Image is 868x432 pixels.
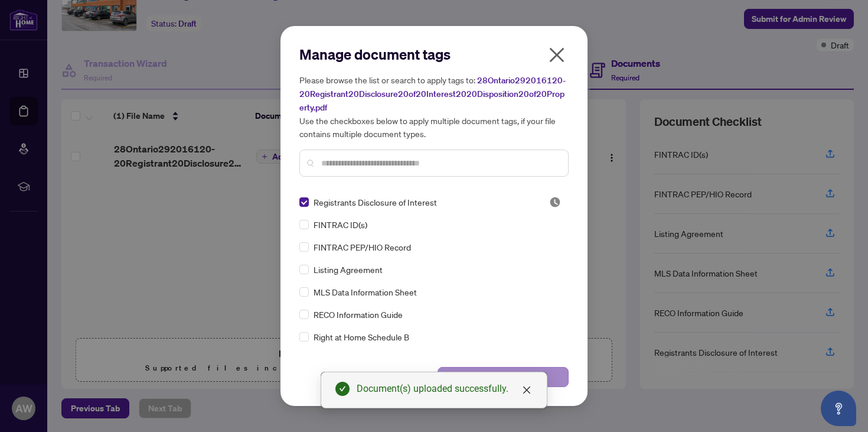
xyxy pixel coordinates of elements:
div: Document(s) uploaded successfully. [357,382,533,396]
span: Registrants Disclosure of Interest [314,196,437,209]
span: FINTRAC ID(s) [314,218,367,231]
span: FINTRAC PEP/HIO Record [314,241,411,254]
h5: Please browse the list or search to apply tags to: Use the checkboxes below to apply multiple doc... [299,73,569,140]
span: close [522,385,531,395]
span: MLS Data Information Sheet [314,285,417,298]
span: check-circle [335,382,350,396]
button: Cancel [299,367,430,387]
span: Right at Home Schedule B [314,330,409,343]
span: close [547,46,566,64]
span: 28Ontario292016120-20Registrant20Disclosure20of20Interest2020Disposition20of20Property.pdf [299,75,566,113]
span: RECO Information Guide [314,308,403,321]
img: status [549,196,561,208]
span: Pending Review [549,196,561,208]
a: Close [520,384,533,397]
button: Save [438,367,569,387]
span: Save [494,368,513,386]
span: Listing Agreement [314,263,383,276]
h2: Manage document tags [299,45,569,64]
button: Open asap [821,391,856,426]
span: Cancel [352,368,378,386]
